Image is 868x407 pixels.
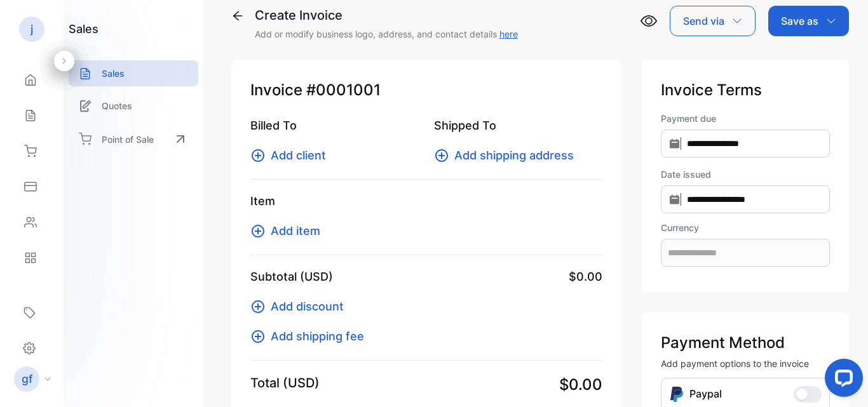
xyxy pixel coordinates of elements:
label: Payment due [661,112,830,125]
p: Item [250,192,602,210]
a: here [499,29,518,39]
a: Sales [69,60,198,86]
p: Save as [781,13,818,29]
p: j [31,21,33,37]
span: $0.00 [569,268,602,285]
span: Add shipping address [454,147,574,164]
span: Add discount [271,298,344,315]
label: Date issued [661,168,830,181]
label: Currency [661,221,830,234]
button: Save as [768,6,849,36]
p: Send via [683,13,724,29]
p: Invoice Terms [661,79,830,102]
p: Billed To [250,117,419,134]
button: Add shipping fee [250,328,372,345]
p: Payment Method [661,331,830,354]
span: Add item [271,222,320,239]
span: Add client [271,147,326,164]
span: $0.00 [559,373,602,396]
p: Point of Sale [102,133,154,146]
p: Quotes [102,99,132,112]
span: Add shipping fee [271,328,364,345]
div: Create Invoice [255,6,518,25]
a: Point of Sale [69,125,198,153]
img: Icon [669,386,684,403]
p: Shipped To [434,117,602,134]
button: Add client [250,147,334,164]
span: #0001001 [306,79,381,102]
p: Add payment options to the invoice [661,357,830,370]
p: gf [22,371,32,387]
h1: sales [69,20,98,37]
p: Invoice [250,79,602,102]
button: Add item [250,222,328,239]
p: Add or modify business logo, address, and contact details [255,27,518,41]
button: Add shipping address [434,147,581,164]
p: Sales [102,67,125,80]
p: Subtotal (USD) [250,268,333,285]
iframe: LiveChat chat widget [815,354,868,407]
p: Paypal [689,386,722,403]
a: Quotes [69,93,198,119]
button: Add discount [250,298,351,315]
button: Send via [670,6,756,36]
p: Total (USD) [250,373,320,392]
